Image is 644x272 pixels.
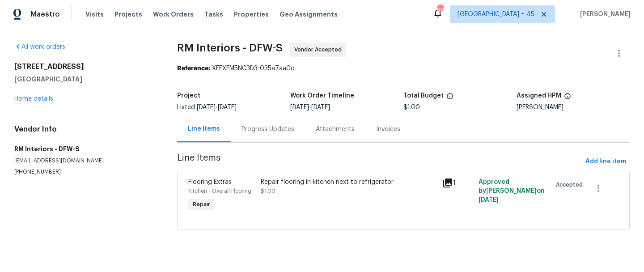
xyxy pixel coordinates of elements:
span: - [197,104,237,110]
div: [PERSON_NAME] [517,104,630,110]
h5: [GEOGRAPHIC_DATA] [14,75,156,84]
span: Accepted [556,180,586,189]
span: $1.00 [403,104,420,110]
span: Flooring Extras [188,179,232,185]
span: Work Orders [153,10,194,19]
span: Kitchen - Overall Flooring [188,188,251,194]
span: Visits [85,10,104,19]
span: $1.00 [261,188,275,194]
a: All work orders [14,44,65,50]
span: [DATE] [218,104,237,110]
h4: Vendor Info [14,125,156,134]
span: Approved by [PERSON_NAME] on [479,179,545,203]
h5: Assigned HPM [517,93,561,99]
span: Projects [114,10,142,19]
h5: Project [177,93,200,99]
div: Attachments [316,125,355,134]
span: The hpm assigned to this work order. [564,93,571,104]
p: [EMAIL_ADDRESS][DOMAIN_NAME] [14,157,156,165]
span: - [290,104,330,110]
div: 1 [442,178,473,188]
div: Line Items [188,124,220,133]
b: Reference: [177,65,210,72]
div: XFFXEM5NC3D3-035a7aa0d [177,64,630,73]
span: Maestro [30,10,60,19]
span: Add line item [585,156,626,167]
span: [DATE] [479,197,499,203]
p: [PHONE_NUMBER] [14,168,156,176]
span: RM Interiors - DFW-S [177,42,283,53]
span: [GEOGRAPHIC_DATA] + 45 [458,10,534,19]
span: [DATE] [311,104,330,110]
span: Tasks [204,11,223,17]
h5: RM Interiors - DFW-S [14,144,156,153]
div: 689 [437,5,443,14]
span: Listed [177,104,237,110]
h5: Work Order Timeline [290,93,354,99]
button: Add line item [582,153,630,170]
span: Properties [234,10,269,19]
div: Repair flooring in kitchen next to refrigerator [261,178,437,187]
span: [PERSON_NAME] [576,10,631,19]
span: Geo Assignments [280,10,338,19]
div: Progress Updates [241,125,294,134]
span: [DATE] [290,104,309,110]
span: Vendor Accepted [294,45,345,54]
a: Home details [14,96,53,102]
h2: [STREET_ADDRESS] [14,62,156,71]
div: Invoices [376,125,400,134]
span: Line Items [177,153,582,170]
h5: Total Budget [403,93,444,99]
span: The total cost of line items that have been proposed by Opendoor. This sum includes line items th... [446,93,453,104]
span: [DATE] [197,104,216,110]
span: Repair [189,200,214,209]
